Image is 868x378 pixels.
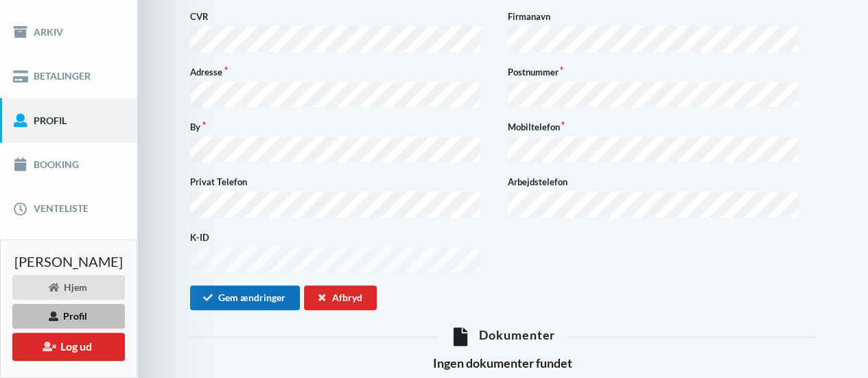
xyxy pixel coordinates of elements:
[190,231,498,244] label: K-ID
[190,10,498,23] label: CVR
[190,120,498,134] label: By
[12,333,125,361] button: Log ud
[508,175,816,189] label: Arbejdstelefon
[12,304,125,329] div: Profil
[190,65,498,79] label: Adresse
[508,120,816,134] label: Mobiltelefon
[190,355,815,371] h3: Ingen dokumenter fundet
[14,255,123,268] span: [PERSON_NAME]
[190,327,815,346] div: Dokumenter
[508,65,816,79] label: Postnummer
[304,285,377,310] div: Afbryd
[190,175,498,189] label: Privat Telefon
[190,285,300,310] button: Gem ændringer
[508,10,816,23] label: Firmanavn
[12,275,125,300] div: Hjem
